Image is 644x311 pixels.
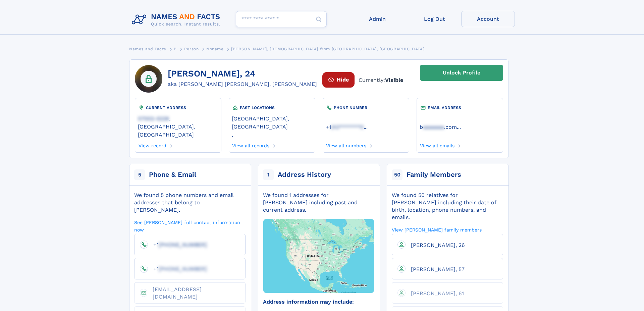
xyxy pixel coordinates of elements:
[392,192,503,221] div: We found 50 relatives for [PERSON_NAME] including their date of birth, location, phone numbers, a...
[322,72,355,87] button: Hide
[168,69,317,79] h1: [PERSON_NAME], 24
[129,45,166,53] a: Names and Facts
[134,219,246,233] a: See [PERSON_NAME] full contact information now
[359,76,403,84] span: Currently:
[407,170,461,179] div: Family Members
[392,169,402,180] span: 50
[420,65,503,81] a: Unlock Profile
[147,286,240,300] a: [EMAIL_ADDRESS][DOMAIN_NAME]
[138,141,166,148] a: View record
[159,266,207,272] span: [PHONE_NUMBER]
[443,65,480,81] div: Unlock Profile
[231,47,424,51] span: [PERSON_NAME], [DEMOGRAPHIC_DATA] from [GEOGRAPHIC_DATA], [GEOGRAPHIC_DATA]
[263,298,374,306] div: Address information may include:
[420,124,500,130] a: ...
[406,290,464,296] a: [PERSON_NAME], 61
[138,115,169,122] span: 07002-5228
[232,111,312,141] div: ,
[232,115,312,130] a: [GEOGRAPHIC_DATA], [GEOGRAPHIC_DATA]
[461,11,515,27] a: Account
[420,123,457,130] a: baaaaaaa.com
[232,104,312,111] div: PAST LOCATIONS
[420,141,455,148] a: View all emails
[392,226,482,233] a: View [PERSON_NAME] family members
[420,104,500,111] div: EMAIL ADDRESS
[184,45,199,53] a: Person
[263,192,374,214] div: We found 1 addresses for [PERSON_NAME] including past and current address.
[351,11,404,27] a: Admin
[138,104,218,111] div: CURRENT ADDRESS
[278,170,331,179] div: Address History
[408,11,461,27] a: Log Out
[134,192,246,214] div: We found 5 phone numbers and email addresses that belong to [PERSON_NAME].
[423,124,444,130] span: aaaaaaa
[232,141,270,148] a: View all records
[148,265,207,272] a: +1[PHONE_NUMBER]
[411,290,464,297] span: [PERSON_NAME], 61
[311,11,327,28] button: Search Button
[174,45,177,53] a: P
[148,241,207,248] a: +1[PHONE_NUMBER]
[326,124,406,130] a: ...
[168,80,317,88] div: aka [PERSON_NAME] [PERSON_NAME], [PERSON_NAME]
[406,266,465,272] a: [PERSON_NAME], 57
[263,169,274,180] span: 1
[411,266,465,272] span: [PERSON_NAME], 57
[129,11,226,29] img: Logo Names and Facts
[326,141,367,148] a: View all numbers
[138,115,218,138] a: 07002-5228, [GEOGRAPHIC_DATA], [GEOGRAPHIC_DATA]
[326,104,406,111] div: PHONE NUMBER
[159,242,207,248] span: [PHONE_NUMBER]
[206,45,224,53] a: Noname
[184,47,199,51] span: Person
[385,77,403,83] span: Visible
[406,242,465,248] a: [PERSON_NAME], 26
[149,170,196,179] div: Phone & Email
[206,47,224,51] span: Noname
[236,11,327,27] input: search input
[337,76,349,84] span: Hide
[174,47,177,51] span: P
[134,169,145,180] span: 5
[411,242,465,248] span: [PERSON_NAME], 26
